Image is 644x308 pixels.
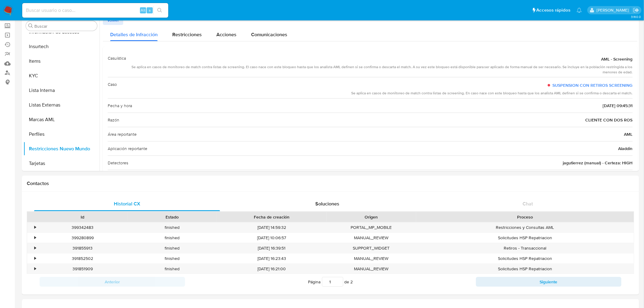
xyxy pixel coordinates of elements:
[351,279,353,285] span: 2
[34,256,36,261] div: •
[217,254,327,264] div: [DATE] 16:23:43
[631,14,641,19] span: 3.160.0
[131,214,212,220] div: Estado
[127,222,217,233] div: finished
[217,222,327,233] div: [DATE] 14:59:32
[597,7,631,13] p: marianathalie.grajeda@mercadolibre.com.mx
[23,127,100,142] button: Perfiles
[23,112,100,127] button: Marcas AML
[316,200,340,207] span: Soluciones
[420,214,630,220] div: Proceso
[327,264,416,274] div: MANUAL_REVIEW
[217,264,327,274] div: [DATE] 16:21:00
[23,98,100,112] button: Listas Externas
[416,264,634,274] div: Solicitudes HSP Repatriacion
[149,7,151,13] span: s
[42,214,123,220] div: Id
[327,233,416,243] div: MANUAL_REVIEW
[537,7,571,13] span: Accesos rápidos
[141,7,145,13] span: Alt
[331,214,412,220] div: Origen
[38,264,127,274] div: 391851909
[38,243,127,253] div: 391855913
[327,243,416,253] div: SUPPORT_WIDGET
[416,233,634,243] div: Solicitudes HSP Repatriacion
[633,7,639,13] a: Salir
[308,277,353,287] span: Página de
[38,254,127,264] div: 391852502
[327,222,416,233] div: PORTAL_MP_MOBILE
[23,68,100,83] button: KYC
[523,200,533,207] span: Chat
[127,264,217,274] div: finished
[577,8,582,13] a: Notificaciones
[327,254,416,264] div: MANUAL_REVIEW
[476,277,621,287] button: Siguiente
[34,225,36,230] div: •
[27,180,634,187] h1: Contactos
[38,233,127,243] div: 399280899
[217,233,327,243] div: [DATE] 10:06:57
[42,225,123,230] div: 399342483
[34,245,36,251] div: •
[34,235,36,241] div: •
[127,254,217,264] div: finished
[416,243,634,253] div: Retiros - Transaccional
[416,254,634,264] div: Solicitudes HSP Repatriacion
[34,23,95,29] input: Buscar
[40,277,185,287] button: Anterior
[127,233,217,243] div: finished
[23,156,100,171] button: Tarjetas
[28,23,33,28] button: Buscar
[221,214,322,220] div: Fecha de creación
[23,39,100,54] button: Insurtech
[23,54,100,68] button: Items
[22,6,168,14] input: Buscar usuario o caso...
[153,6,166,15] button: search-icon
[23,83,100,98] button: Lista Interna
[217,243,327,253] div: [DATE] 16:39:51
[127,243,217,253] div: finished
[34,266,36,272] div: •
[23,142,100,156] button: Restricciones Nuevo Mundo
[114,200,140,207] span: Historial CX
[416,222,634,233] div: Restricciones y Consultas AML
